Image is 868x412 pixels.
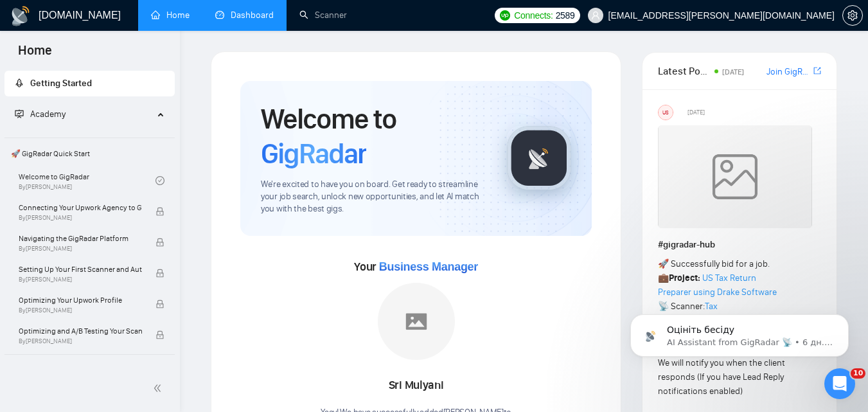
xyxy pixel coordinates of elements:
[155,238,164,247] span: lock
[6,141,173,166] span: 🚀 GigRadar Quick Start
[19,307,142,314] span: By [PERSON_NAME]
[30,109,66,120] span: Academy
[813,66,821,76] span: export
[378,283,455,360] img: placeholder.png
[842,10,863,21] a: setting
[658,273,777,298] a: US Tax Return Preparer using Drake Software
[19,232,142,245] span: Navigating the GigRadar Platform
[19,337,142,345] span: By [PERSON_NAME]
[591,11,600,20] span: user
[19,325,142,337] span: Optimizing and A/B Testing Your Scanner for Better Results
[155,269,164,278] span: lock
[658,125,812,228] img: weqQh+iSagEgQAAAABJRU5ErkJggg==
[4,71,175,96] li: Getting Started
[19,166,155,195] a: Welcome to GigRadarBy[PERSON_NAME]
[354,260,478,274] span: Your
[659,105,673,120] div: US
[658,63,711,79] span: Latest Posts from the GigRadar Community
[10,6,31,26] img: logo
[30,78,92,89] span: Getting Started
[379,260,478,273] span: Business Manager
[8,41,62,68] span: Home
[19,201,142,214] span: Connecting Your Upwork Agency to GigRadar
[19,245,142,253] span: By [PERSON_NAME]
[6,357,173,383] span: 👑 Agency Success with GigRadar
[151,10,190,21] a: homeHome
[851,368,865,379] span: 10
[153,382,166,395] span: double-left
[215,10,274,21] a: dashboardDashboard
[611,287,868,377] iframe: Intercom notifications повідомлення
[722,67,744,76] span: [DATE]
[687,107,705,118] span: [DATE]
[669,273,700,283] strong: Project:
[261,136,366,171] span: GigRadar
[19,263,142,276] span: Setting Up Your First Scanner and Auto-Bidder
[19,294,142,307] span: Optimizing Your Upwork Profile
[155,176,164,185] span: check-circle
[658,238,821,252] h1: # gigradar-hub
[299,10,347,21] a: searchScanner
[261,102,486,171] h1: Welcome to
[15,78,24,87] span: rocket
[824,368,855,399] iframe: Intercom live chat
[813,65,821,77] a: export
[155,207,164,216] span: lock
[155,300,164,309] span: lock
[19,214,142,222] span: By [PERSON_NAME]
[843,10,862,21] span: setting
[500,10,510,21] img: upwork-logo.png
[15,109,66,120] span: Academy
[514,8,553,22] span: Connects:
[19,276,142,283] span: By [PERSON_NAME]
[842,5,863,26] button: setting
[155,330,164,339] span: lock
[507,126,571,190] img: gigradar-logo.png
[15,109,24,118] span: fund-projection-screen
[321,375,511,397] div: Sri Mulyani
[261,179,486,215] span: We're excited to have you on board. Get ready to streamline your job search, unlock new opportuni...
[766,65,811,79] a: Join GigRadar Slack Community
[556,8,575,22] span: 2589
